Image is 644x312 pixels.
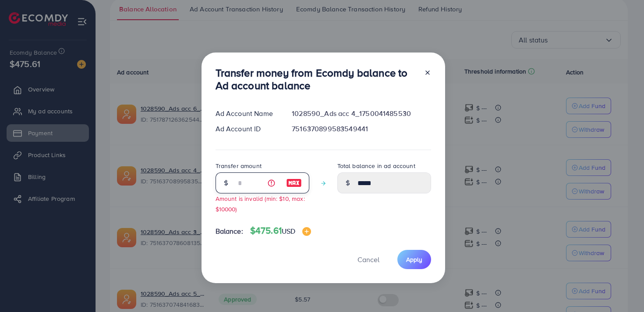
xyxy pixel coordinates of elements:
label: Transfer amount [216,161,262,170]
img: image [302,227,311,236]
small: Amount is invalid (min: $10, max: $10000) [216,194,305,213]
h4: $475.61 [250,225,311,236]
iframe: Chat [607,273,637,305]
div: Ad Account ID [209,124,285,134]
span: USD [282,226,295,236]
button: Apply [397,250,431,269]
div: Ad Account Name [209,109,285,119]
img: image [286,178,302,188]
div: 7516370899583549441 [285,124,438,134]
span: Balance: [216,226,243,236]
span: Cancel [357,255,379,264]
button: Cancel [347,250,390,269]
label: Total balance in ad account [337,161,415,170]
div: 1028590_Ads acc 4_1750041485530 [285,109,438,119]
span: Apply [406,255,422,264]
h3: Transfer money from Ecomdy balance to Ad account balance [216,67,417,92]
